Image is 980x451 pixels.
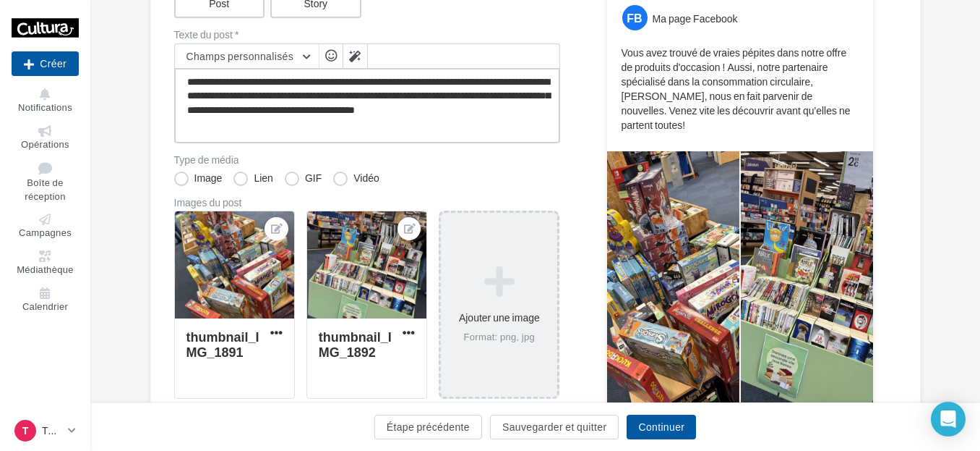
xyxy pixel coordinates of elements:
button: Étape précédente [374,415,482,439]
label: Vidéo [333,172,379,186]
div: FB [622,5,648,30]
label: Type de média [174,155,560,165]
div: Nouvelle campagne [12,51,79,76]
div: Ma page Facebook [653,12,738,26]
label: GIF [285,172,322,186]
span: Opérations [21,138,69,150]
a: T TERVILLE [12,417,79,444]
p: TERVILLE [42,423,62,438]
span: Champs personnalisés [186,50,294,62]
button: Continuer [627,415,696,439]
a: Boîte de réception [12,159,79,205]
div: Open Intercom Messenger [931,402,966,437]
div: thumbnail_IMG_1892 [319,329,392,360]
label: Texte du post * [174,30,560,40]
span: Calendrier [22,300,68,312]
span: Campagnes [19,227,72,239]
a: Campagnes [12,211,79,242]
span: Médiathèque [17,264,74,275]
div: Images du post [174,198,560,208]
span: Notifications [18,101,72,113]
p: Vous avez trouvé de vraies pépites dans notre offre de produits d'occasion ! Aussi, notre partena... [622,46,859,132]
div: thumbnail_IMG_1891 [186,329,259,360]
button: Champs personnalisés [175,44,319,69]
button: Créer [12,51,79,76]
label: Image [174,172,223,186]
a: Calendrier [12,284,79,316]
button: Sauvegarder et quitter [490,415,619,439]
span: T [22,423,29,438]
span: Boîte de réception [25,177,65,203]
a: Médiathèque [12,248,79,279]
a: Opérations [12,122,79,153]
button: Notifications [12,85,79,117]
label: Lien [233,172,272,186]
